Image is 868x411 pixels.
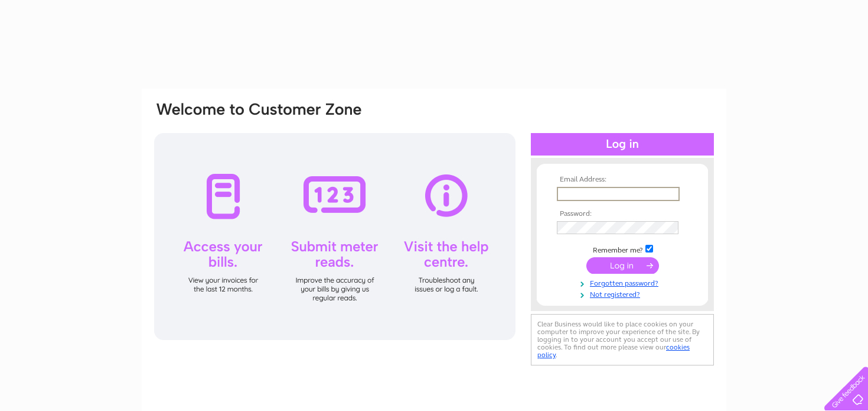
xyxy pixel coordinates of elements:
th: Email Address: [554,176,691,184]
input: Submit [586,257,659,274]
div: Clear Business would like to place cookies on your computer to improve your experience of the sit... [531,314,714,365]
th: Password: [554,210,691,218]
a: Forgotten password? [557,277,691,288]
a: Not registered? [557,288,691,299]
td: Remember me? [554,243,691,255]
a: cookies policy [537,343,690,359]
